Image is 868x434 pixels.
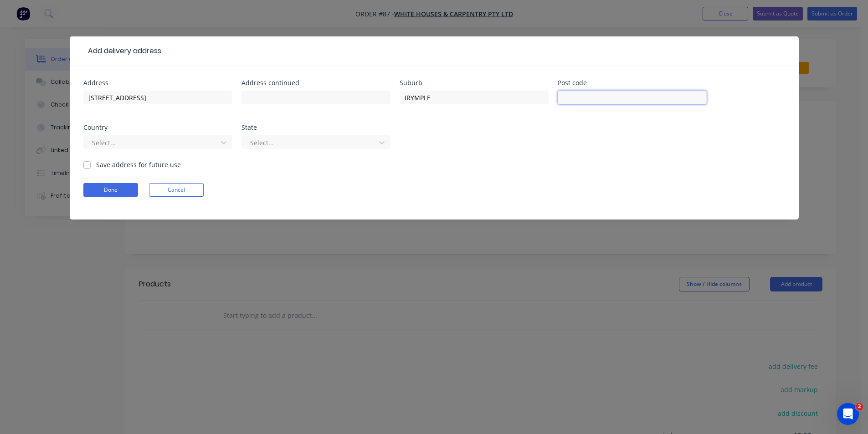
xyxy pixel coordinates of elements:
div: Address [83,80,232,86]
div: State [241,124,390,131]
div: Country [83,124,232,131]
iframe: Intercom live chat [837,403,859,425]
div: Add delivery address [83,46,161,56]
span: 2 [856,403,863,410]
div: Suburb [400,80,549,86]
div: Address continued [241,80,390,86]
div: Post code [558,80,707,86]
label: Save address for future use [96,160,181,169]
button: Cancel [149,183,204,197]
button: Done [83,183,138,197]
